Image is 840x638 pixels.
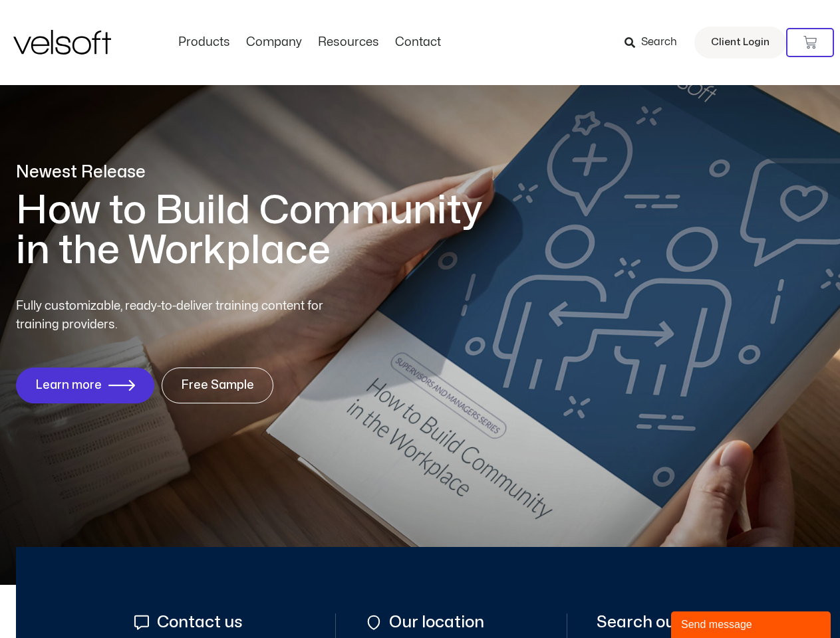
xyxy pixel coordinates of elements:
[16,297,347,334] p: Fully customizable, ready-to-deliver training content for training providers.
[154,613,243,631] span: Contact us
[13,30,111,54] img: Velsoft Training Materials
[170,35,449,50] nav: Menu
[711,34,770,51] span: Client Login
[386,613,484,631] span: Our location
[694,27,786,58] a: Client Login
[16,161,501,184] p: Newest Release
[16,368,154,403] a: Learn more
[170,35,238,50] a: ProductsMenu Toggle
[16,191,501,270] h1: How to Build Community in the Workplace
[671,609,833,638] iframe: chat widget
[625,31,686,54] a: Search
[597,613,820,631] span: Search our courseware store
[238,35,310,50] a: CompanyMenu Toggle
[310,35,387,50] a: ResourcesMenu Toggle
[641,34,677,51] span: Search
[387,35,449,50] a: ContactMenu Toggle
[181,379,254,392] span: Free Sample
[162,368,273,403] a: Free Sample
[35,379,102,392] span: Learn more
